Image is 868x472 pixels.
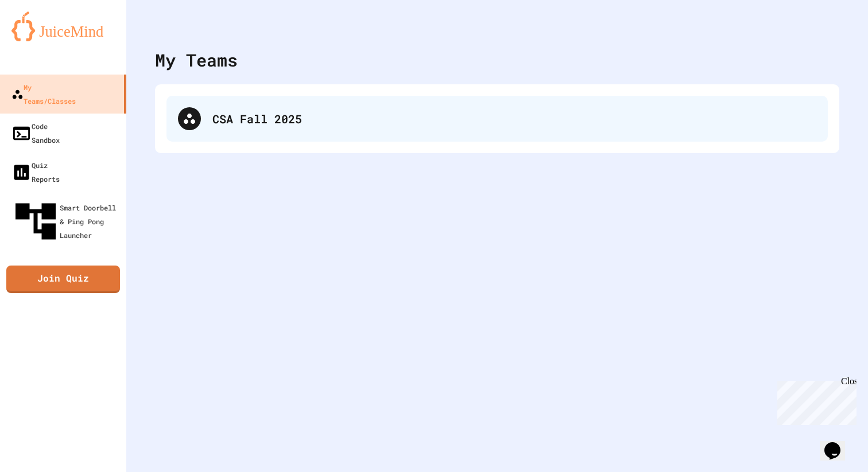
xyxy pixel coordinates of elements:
iframe: chat widget [773,376,857,425]
div: My Teams/Classes [11,80,76,108]
iframe: chat widget [820,426,857,461]
img: logo-orange.svg [11,11,115,41]
div: CSA Fall 2025 [166,96,828,142]
div: Quiz Reports [11,158,60,186]
div: Smart Doorbell & Ping Pong Launcher [11,197,122,245]
div: CSA Fall 2025 [212,110,816,127]
div: Chat with us now!Close [5,5,79,73]
a: Join Quiz [6,266,120,293]
div: My Teams [155,47,238,73]
div: Code Sandbox [11,119,60,147]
